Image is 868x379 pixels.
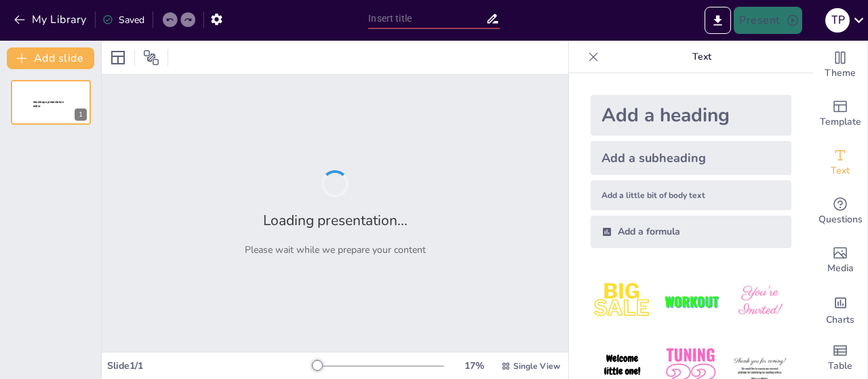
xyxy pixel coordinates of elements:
div: Change the overall theme [813,41,867,89]
div: Add ready made slides [813,89,867,138]
div: Get real-time input from your audience [813,187,867,236]
span: Single View [513,361,560,372]
span: Text [831,163,850,178]
div: Т Р [825,8,850,33]
div: Add a heading [591,95,791,136]
div: Add a subheading [591,141,791,175]
button: My Library [10,9,92,31]
img: 1.jpeg [591,270,654,333]
span: Table [828,359,852,374]
span: Questions [818,212,863,227]
img: 3.jpeg [728,270,791,333]
span: Theme [825,66,856,81]
div: Add a formula [591,216,791,248]
span: Position [143,49,159,66]
img: 2.jpeg [659,270,722,333]
div: 1 [75,108,87,121]
div: Saved [102,14,144,26]
div: Add charts and graphs [813,285,867,334]
div: Add text boxes [813,138,867,187]
span: Template [820,115,861,129]
div: 1 [11,80,91,125]
div: Layout [107,47,129,68]
div: Add images, graphics, shapes or video [813,236,867,285]
p: Please wait while we prepare your content [245,243,426,256]
span: Charts [826,313,854,327]
span: Media [827,261,854,276]
button: Present [734,7,802,34]
button: Export to PowerPoint [705,7,731,34]
input: Insert title [368,9,485,28]
p: Text [604,41,800,73]
button: Add slide [7,47,94,69]
div: 17 % [458,359,490,372]
div: Add a little bit of body text [591,180,791,210]
button: Т Р [825,7,850,34]
h2: Loading presentation... [263,211,408,230]
div: Slide 1 / 1 [107,359,314,372]
span: Sendsteps presentation editor [33,100,64,108]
